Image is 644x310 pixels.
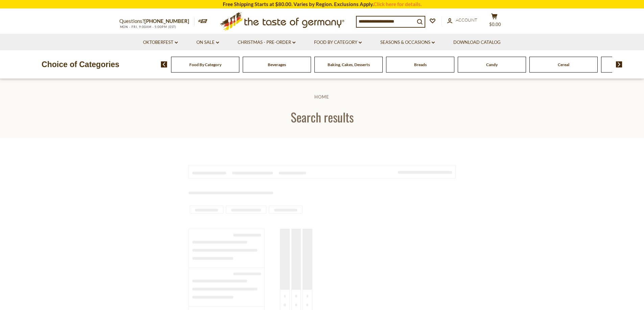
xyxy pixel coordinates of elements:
[489,22,501,27] span: $0.00
[196,39,219,46] a: On Sale
[558,62,569,67] a: Cereal
[189,62,221,67] a: Food By Category
[119,25,177,29] span: MON - FRI, 9:00AM - 5:00PM (EST)
[453,39,501,46] a: Download Catalog
[268,62,286,67] a: Beverages
[119,17,194,26] p: Questions?
[314,39,362,46] a: Food By Category
[144,18,189,24] a: [PHONE_NUMBER]
[328,62,370,67] a: Baking, Cakes, Desserts
[238,39,295,46] a: Christmas - PRE-ORDER
[484,13,505,30] button: $0.00
[143,39,178,46] a: Oktoberfest
[486,62,498,67] a: Candy
[374,1,422,7] a: Click here for details.
[314,94,329,100] a: Home
[161,61,167,67] img: previous arrow
[414,62,427,67] a: Breads
[456,17,477,23] span: Account
[380,39,435,46] a: Seasons & Occasions
[447,17,477,24] a: Account
[21,109,623,124] h1: Search results
[616,61,622,67] img: next arrow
